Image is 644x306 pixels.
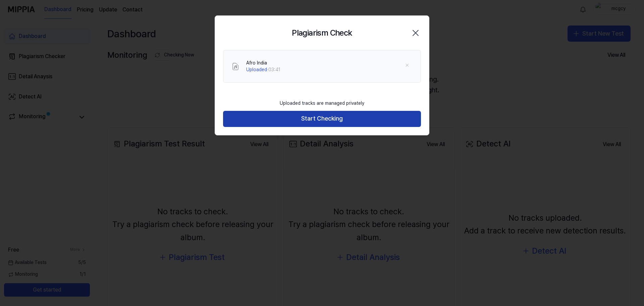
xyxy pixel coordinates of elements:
[246,67,267,72] span: Uploaded
[231,62,239,71] img: File Select
[246,60,280,67] div: Afro India
[276,96,368,111] div: Uploaded tracks are managed privately
[246,67,280,73] div: · 03:41
[223,111,421,127] button: Start Checking
[292,27,352,39] h2: Plagiarism Check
